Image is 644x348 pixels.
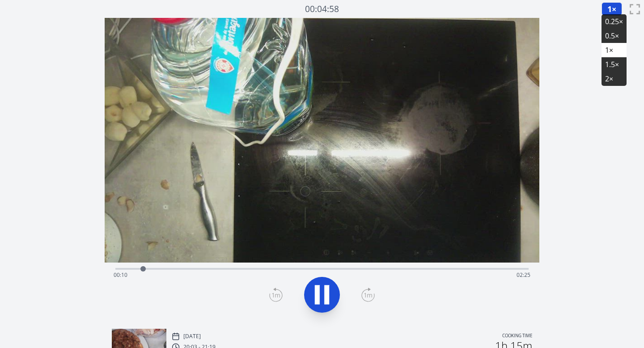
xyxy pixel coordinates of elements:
span: 1 [607,4,612,14]
p: Cooking time [502,332,532,340]
li: 0.25× [602,14,627,29]
li: 2× [602,72,627,86]
a: 00:04:58 [305,3,339,16]
button: 1× [602,2,622,16]
span: 00:10 [114,271,127,279]
li: 1× [602,43,627,57]
span: 02:25 [517,271,530,279]
p: [DATE] [183,333,201,340]
li: 1.5× [602,57,627,72]
li: 0.5× [602,29,627,43]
